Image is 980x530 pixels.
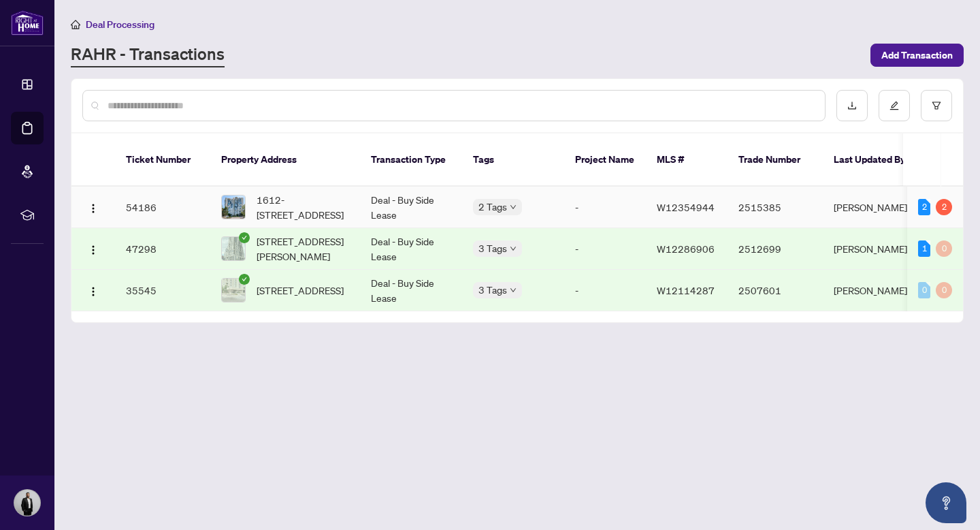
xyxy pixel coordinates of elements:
span: 3 Tags [478,240,507,256]
img: thumbnail-img [222,196,245,219]
span: check-circle [239,274,250,285]
span: W12114287 [657,284,715,296]
img: logo [11,10,44,35]
button: edit [879,90,910,121]
div: 0 [936,282,952,298]
th: Trade Number [728,134,823,187]
td: 2512699 [728,228,823,270]
img: Logo [88,245,99,255]
span: download [847,101,857,110]
td: 2515385 [728,187,823,228]
td: [PERSON_NAME] [823,187,925,228]
div: 1 [918,240,930,257]
span: edit [889,101,899,110]
span: 1612-[STREET_ADDRESS] [257,192,349,222]
td: [PERSON_NAME] [823,270,925,311]
span: check-circle [239,232,250,243]
td: [PERSON_NAME] [823,228,925,270]
div: 2 [936,199,952,215]
span: home [71,20,80,29]
span: W12286906 [657,243,715,255]
th: Last Updated By [823,134,925,187]
div: 0 [918,282,930,298]
span: Add Transaction [881,44,953,66]
td: - [564,187,646,228]
td: 35545 [115,270,210,311]
span: 2 Tags [478,199,507,215]
button: Open asap [926,482,966,523]
button: Logo [82,196,104,218]
td: 2507601 [728,270,823,311]
td: Deal - Buy Side Lease [360,187,462,228]
th: Tags [462,134,564,187]
img: Profile Icon [14,490,40,516]
button: Add Transaction [870,44,964,67]
img: thumbnail-img [222,237,245,260]
td: 47298 [115,228,210,270]
button: Logo [82,238,104,260]
th: Ticket Number [115,134,210,187]
td: - [564,270,646,311]
a: RAHR - Transactions [71,43,225,67]
div: 2 [918,199,930,215]
span: W12354944 [657,201,715,213]
span: [STREET_ADDRESS][PERSON_NAME] [257,234,349,264]
td: Deal - Buy Side Lease [360,228,462,270]
button: Logo [82,279,104,301]
span: [STREET_ADDRESS] [257,283,344,298]
td: 54186 [115,187,210,228]
td: Deal - Buy Side Lease [360,270,462,311]
span: down [510,287,517,294]
td: - [564,228,646,270]
span: filter [932,101,941,110]
img: Logo [88,286,99,297]
th: Transaction Type [360,134,462,187]
span: down [510,245,517,252]
span: 3 Tags [478,282,507,298]
div: 0 [936,240,952,257]
img: Logo [88,203,99,214]
button: download [836,90,868,121]
button: filter [921,90,952,121]
th: Property Address [210,134,360,187]
span: down [510,204,517,211]
span: Deal Processing [86,18,154,31]
th: Project Name [564,134,646,187]
th: MLS # [646,134,728,187]
img: thumbnail-img [222,279,245,302]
